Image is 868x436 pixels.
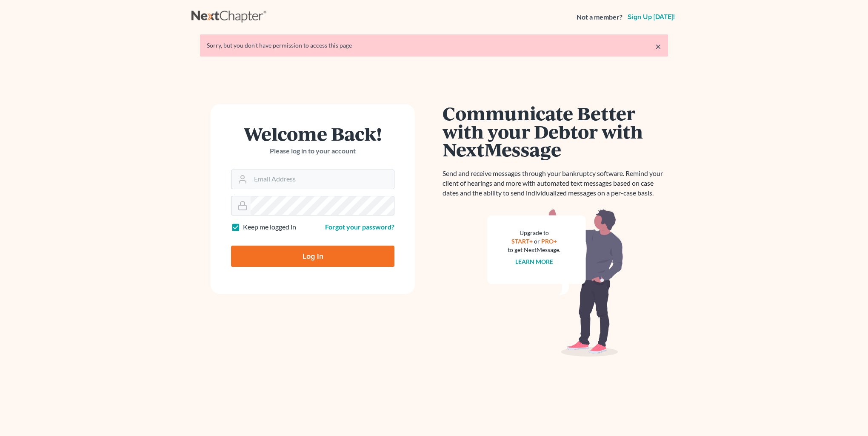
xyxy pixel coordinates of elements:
[443,169,668,198] p: Send and receive messages through your bankruptcy software. Remind your client of hearings and mo...
[515,258,553,265] a: Learn more
[511,238,533,245] a: START+
[577,12,622,22] strong: Not a member?
[231,146,394,156] p: Please log in to your account
[243,222,296,232] label: Keep me logged in
[508,246,560,254] div: to get NextMessage.
[508,229,560,237] div: Upgrade to
[231,125,394,143] h1: Welcome Back!
[443,104,668,159] h1: Communicate Better with your Debtor with NextMessage
[325,223,394,231] a: Forgot your password?
[626,14,677,20] a: Sign up [DATE]!
[541,238,557,245] a: PRO+
[655,41,661,51] a: ×
[231,246,394,267] input: Log In
[534,238,540,245] span: or
[251,170,394,189] input: Email Address
[487,208,623,357] img: nextmessage_bg-59042aed3d76b12b5cd301f8e5b87938c9018125f34e5fa2b7a6b67550977c72.svg
[207,41,661,50] div: Sorry, but you don't have permission to access this page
